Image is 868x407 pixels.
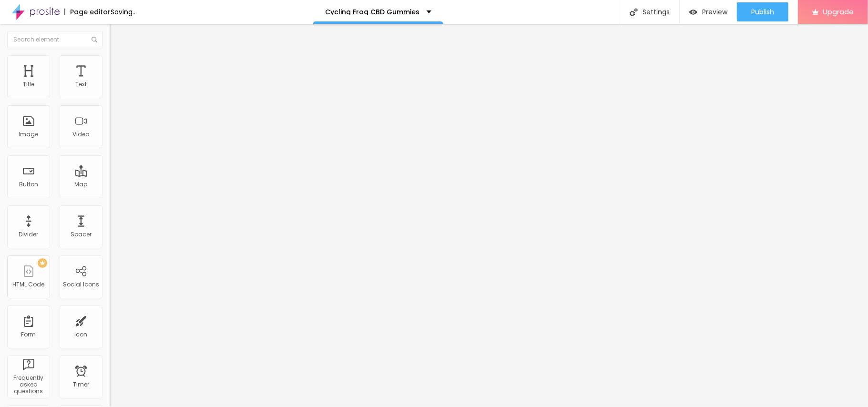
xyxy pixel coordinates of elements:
[92,37,97,42] img: Icone
[702,8,727,16] span: Preview
[63,281,99,288] div: Social Icons
[64,9,111,15] div: Page editor
[19,181,38,188] div: Button
[111,9,137,15] div: Saving...
[21,331,36,338] div: Form
[19,231,39,238] div: Divider
[73,381,89,388] div: Timer
[110,24,868,407] iframe: Editor
[75,81,87,88] div: Text
[630,8,638,16] img: Icone
[325,9,419,15] p: Cycling Frog CBD Gummies
[19,131,39,138] div: Image
[689,8,697,16] img: view-1.svg
[823,8,854,16] span: Upgrade
[75,181,88,188] div: Map
[13,281,45,288] div: HTML Code
[73,131,90,138] div: Video
[23,81,34,88] div: Title
[737,2,788,21] button: Publish
[75,331,88,338] div: Icon
[7,31,102,48] input: Search element
[10,375,47,395] div: Frequently asked questions
[680,2,737,21] button: Preview
[751,8,774,16] span: Publish
[71,231,92,238] div: Spacer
